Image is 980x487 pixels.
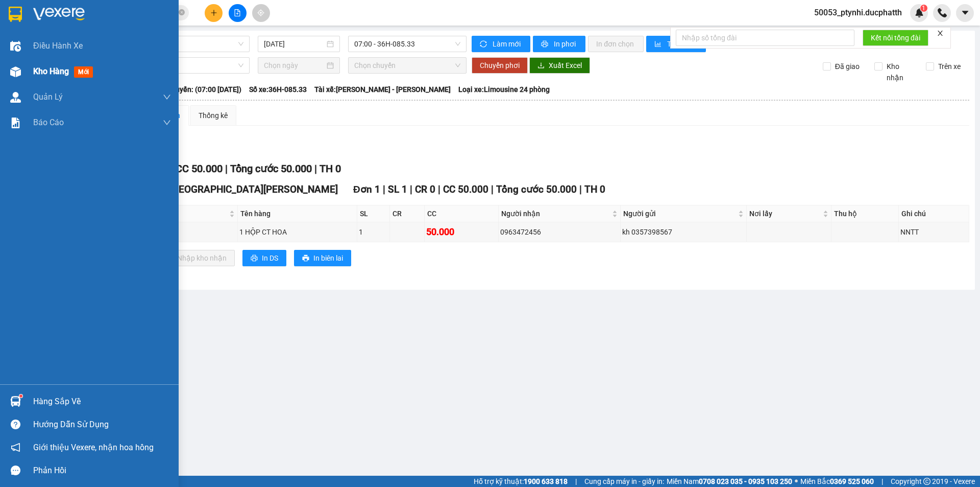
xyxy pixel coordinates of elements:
span: bar-chart [654,40,663,49]
button: downloadXuất Excel [529,57,590,74]
button: Kết nối tổng đài [863,30,928,46]
span: | [575,476,577,487]
img: warehouse-icon [10,92,21,103]
button: In đơn chọn [588,36,644,52]
span: printer [541,40,550,49]
span: TH 0 [320,163,341,175]
span: Đơn 1 [353,183,380,195]
button: printerIn biên lai [294,250,351,266]
span: close [937,30,944,37]
span: Điều hành xe [33,39,83,52]
div: Hướng dẫn sử dụng [33,417,171,432]
span: message [11,466,20,475]
span: Trên xe [934,61,965,72]
img: warehouse-icon [10,396,21,407]
span: download [537,62,545,70]
span: Tổng cước 50.000 [230,163,312,175]
span: caret-down [961,8,970,17]
span: file-add [234,9,241,16]
button: file-add [229,4,247,22]
strong: 0708 023 035 - 0935 103 250 [699,477,792,485]
th: CR [390,205,425,222]
div: 1 HỘP CT HOA [239,226,356,238]
div: 50.000 [426,225,497,239]
span: ⚪️ [795,479,798,483]
span: aim [257,9,264,16]
sup: 1 [19,395,22,398]
span: | [438,183,440,195]
strong: 0369 525 060 [830,477,874,485]
div: 0963472456 [500,226,619,238]
span: Tài xế: [PERSON_NAME] - [PERSON_NAME] [314,84,451,95]
span: copyright [923,478,930,485]
span: close-circle [179,8,185,18]
span: Kho nhận [883,61,918,83]
span: Kho hàng [33,66,69,76]
div: Phản hồi [33,463,171,478]
span: In biên lai [313,252,343,264]
span: question-circle [11,420,20,429]
span: Nơi lấy [749,208,821,219]
span: | [579,183,582,195]
span: Người gửi [623,208,736,219]
span: Kết nối tổng đài [871,32,920,43]
span: down [163,119,171,127]
button: printerIn DS [242,250,286,266]
span: Miền Nam [667,476,792,487]
span: Loại xe: Limousine 24 phòng [458,84,550,95]
span: Tổng cước 50.000 [496,183,577,195]
input: 12/09/2025 [264,38,325,50]
span: down [163,93,171,101]
span: | [225,163,228,175]
div: kh 0357398567 [622,226,744,238]
button: syncLàm mới [472,36,530,52]
button: printerIn phơi [533,36,585,52]
span: printer [302,254,309,263]
span: printer [251,254,258,263]
span: | [314,163,317,175]
th: Tên hàng [238,205,358,222]
span: Bến xe phía [PERSON_NAME][GEOGRAPHIC_DATA][PERSON_NAME] [41,183,338,195]
span: close-circle [179,9,185,15]
span: Hỗ trợ kỹ thuật: [474,476,568,487]
img: solution-icon [10,118,21,128]
span: SL 1 [388,183,407,195]
button: aim [252,4,270,22]
img: phone-icon [938,8,947,17]
span: 1 [922,5,925,12]
span: | [383,183,385,195]
img: logo-vxr [9,7,22,22]
span: | [881,476,883,487]
th: SL [357,205,389,222]
div: Hàng sắp về [33,394,171,409]
span: 50053_ptynhi.ducphatth [806,6,910,19]
button: Chuyển phơi [472,57,528,74]
th: Ghi chú [899,205,969,222]
span: Quản Lý [33,90,63,103]
th: CC [425,205,499,222]
button: downloadNhập kho nhận [158,250,235,266]
span: Miền Bắc [800,476,874,487]
span: Người nhận [501,208,610,219]
sup: 1 [920,5,927,12]
span: Cung cấp máy in - giấy in: [584,476,664,487]
button: plus [205,4,223,22]
button: caret-down [956,4,974,22]
span: mới [74,66,93,78]
span: CC 50.000 [443,183,488,195]
span: Xuất Excel [549,60,582,71]
span: Chuyến: (07:00 [DATE]) [167,84,241,95]
input: Chọn ngày [264,60,325,71]
span: 07:00 - 36H-085.33 [354,36,460,52]
strong: 1900 633 818 [524,477,568,485]
span: TH 0 [584,183,605,195]
span: Số xe: 36H-085.33 [249,84,307,95]
span: Báo cáo [33,116,64,129]
span: Chọn chuyến [354,58,460,73]
span: Đã giao [831,61,864,72]
span: sync [480,40,488,49]
input: Nhập số tổng đài [676,30,854,46]
span: CC 50.000 [176,163,223,175]
span: In DS [262,252,278,264]
div: Thống kê [199,110,228,121]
